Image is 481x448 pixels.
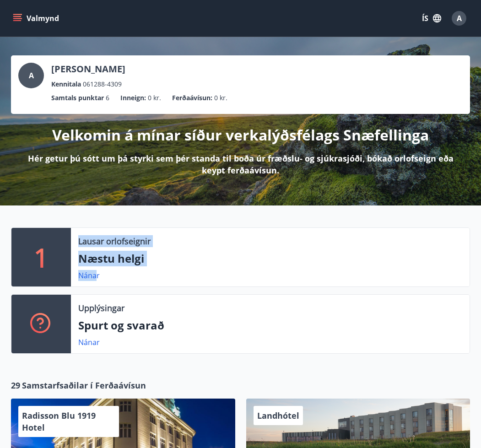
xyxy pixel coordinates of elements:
[78,318,462,333] p: Spurt og svarað
[120,93,146,103] p: Inneign :
[51,93,104,103] p: Samtals punktar
[148,93,161,103] span: 0 kr.
[22,379,146,391] span: Samstarfsaðilar í Ferðaávísun
[417,10,446,27] button: ÍS
[51,79,81,89] p: Kennitala
[457,13,462,23] span: A
[172,93,212,103] p: Ferðaávísun :
[106,93,109,103] span: 6
[214,93,227,103] span: 0 kr.
[78,251,462,266] p: Næstu helgi
[257,410,299,421] span: Landhótel
[78,302,124,314] p: Upplýsingar
[83,79,122,89] span: 061288-4309
[78,337,100,347] a: Nánar
[29,70,34,81] span: A
[26,152,455,176] p: Hér getur þú sótt um þá styrki sem þér standa til boða úr fræðslu- og sjúkrasjóði, bókað orlofsei...
[11,379,20,391] span: 29
[51,63,125,76] p: [PERSON_NAME]
[22,410,96,433] span: Radisson Blu 1919 Hotel
[11,10,63,27] button: menu
[78,270,100,281] a: Nánar
[52,125,429,145] p: Velkomin á mínar síður verkalýðsfélags Snæfellinga
[448,7,470,29] button: A
[34,240,49,275] p: 1
[78,235,151,247] p: Lausar orlofseignir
